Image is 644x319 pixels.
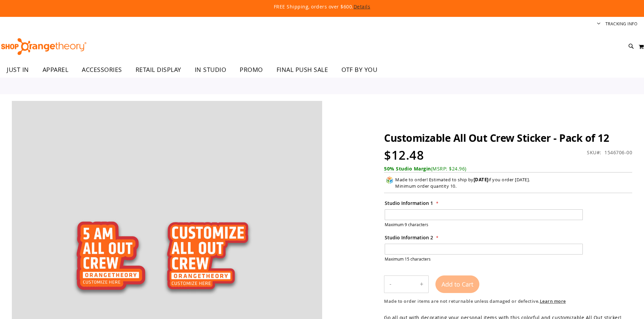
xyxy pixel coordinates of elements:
[240,62,263,77] span: PROMO
[136,62,181,77] span: RETAIL DISPLAY
[195,62,226,77] span: IN STUDIO
[384,165,431,172] b: 50% Studio Margin
[385,222,583,228] p: Maximum 9 characters
[395,183,530,189] p: Minimum order quantity 10.
[605,21,638,27] a: Tracking Info
[474,177,488,183] span: [DATE]
[395,177,530,193] div: Made to order! Estimated to ship by if you order [DATE].
[415,276,428,293] button: Increase product quantity
[384,131,609,145] span: Customizable All Out Crew Sticker - Pack of 12
[82,62,122,77] span: ACCESSORIES
[277,62,328,77] span: FINAL PUSH SALE
[384,147,424,163] span: $12.48
[397,276,415,292] input: Product quantity
[341,62,377,77] span: OTF BY YOU
[384,165,632,172] div: (MSRP: $24.96)
[604,149,632,156] div: 1546706-00
[233,62,270,78] a: PROMO
[385,200,433,206] span: Studio Information 1
[384,298,632,304] div: Made to order items are not returnable unless damaged or defective.
[119,3,525,10] p: FREE Shipping, orders over $600.
[335,62,384,78] a: OTF BY YOU
[188,62,233,78] a: IN STUDIO
[587,149,601,156] strong: SKU
[129,62,188,78] a: RETAIL DISPLAY
[75,62,129,77] a: ACCESSORIES
[7,62,29,77] span: JUST IN
[540,298,566,304] a: Learn more
[385,256,583,262] p: Maximum 15 characters
[385,234,433,241] span: Studio Information 2
[354,3,371,10] a: Details
[597,21,600,27] button: Account menu
[270,62,335,78] a: FINAL PUSH SALE
[384,276,397,293] button: Decrease product quantity
[43,62,69,77] span: APPAREL
[36,62,75,78] a: APPAREL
